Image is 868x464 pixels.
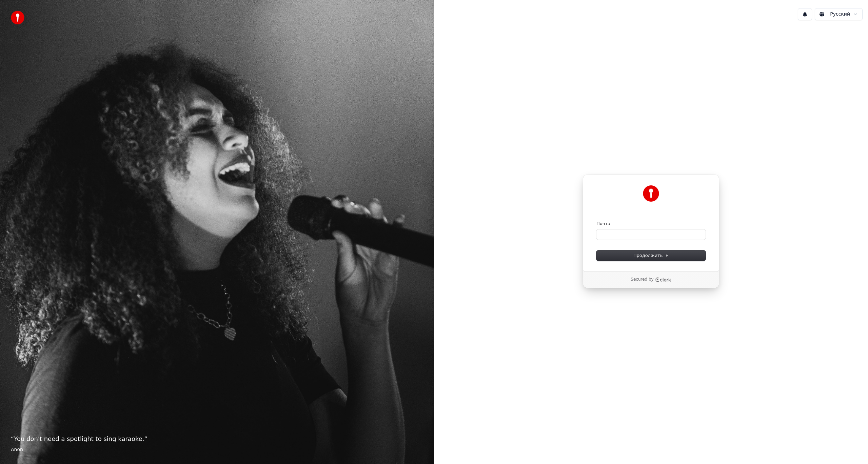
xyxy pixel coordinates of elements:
[11,11,24,24] img: youka
[11,446,423,453] footer: Anon
[633,253,669,259] span: Продолжить
[631,277,653,282] p: Secured by
[596,221,610,227] label: Почта
[596,250,706,261] button: Продолжить
[643,185,659,202] img: Youka
[655,277,671,282] a: Clerk logo
[11,434,423,444] p: “ You don't need a spotlight to sing karaoke. ”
